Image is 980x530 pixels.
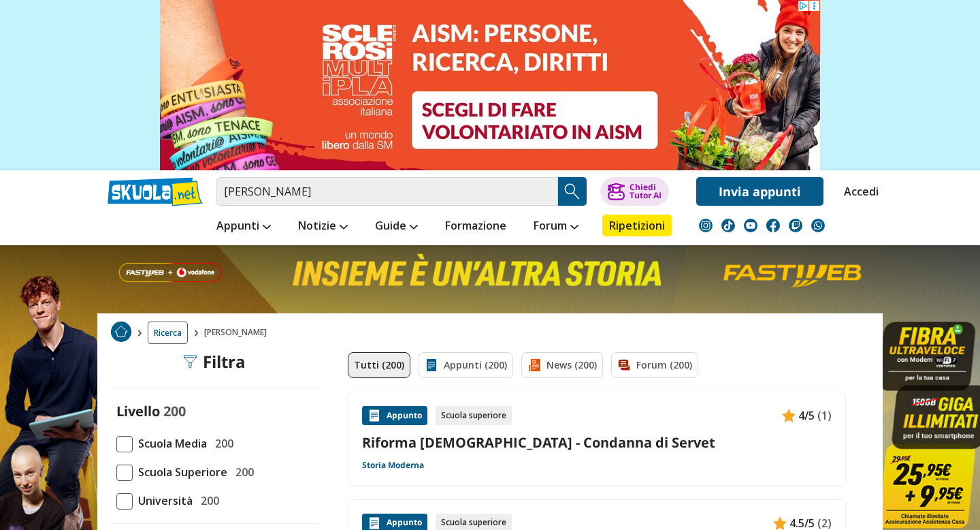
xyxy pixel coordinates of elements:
img: Appunti filtro contenuto [425,358,438,372]
span: 200 [195,492,219,510]
a: Riforma [DEMOGRAPHIC_DATA] - Condanna di Servet [362,433,832,452]
a: News (200) [521,352,603,378]
div: Appunto [362,406,427,425]
span: [PERSON_NAME] [204,322,272,344]
img: WhatsApp [811,219,825,232]
label: Livello [116,402,160,420]
a: Forum (200) [611,352,698,378]
a: Home [111,322,131,344]
a: Guide [372,215,421,239]
img: News filtro contenuto [527,358,541,372]
a: Forum [530,215,582,239]
div: Scuola superiore [436,406,512,425]
input: Cerca appunti, riassunti o versioni [216,177,558,206]
img: instagram [699,219,713,232]
span: 4/5 [798,407,815,424]
a: Accedi [844,177,872,206]
div: Filtra [184,352,246,371]
button: Search Button [558,177,587,206]
a: Formazione [442,215,510,239]
span: Scuola Media [133,435,207,452]
a: Invia appunti [696,177,823,206]
a: Appunti (200) [419,352,513,378]
span: 200 [210,435,233,452]
a: Appunti [213,215,274,239]
span: Università [133,492,193,510]
button: ChiediTutor AI [600,177,669,206]
img: Cerca appunti, riassunti o versioni [562,181,583,202]
span: Scuola Superiore [133,463,227,481]
img: twitch [789,219,802,232]
a: Ricerca [148,322,188,344]
img: Appunti contenuto [367,409,381,422]
img: Appunti contenuto [367,516,381,530]
img: Appunti contenuto [773,516,787,530]
a: Tutti (200) [348,352,410,378]
a: Storia Moderna [362,460,424,471]
a: Notizie [295,215,351,239]
img: Home [111,322,131,342]
img: Forum filtro contenuto [617,358,631,372]
img: Appunti contenuto [782,409,796,422]
span: 200 [163,402,186,420]
img: Filtra filtri mobile [184,355,197,369]
img: tiktok [721,219,735,232]
a: Ripetizioni [602,215,672,236]
span: 200 [230,463,254,481]
img: facebook [766,219,780,232]
div: Chiedi Tutor AI [630,183,661,200]
img: youtube [744,219,757,232]
span: (1) [817,407,832,424]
